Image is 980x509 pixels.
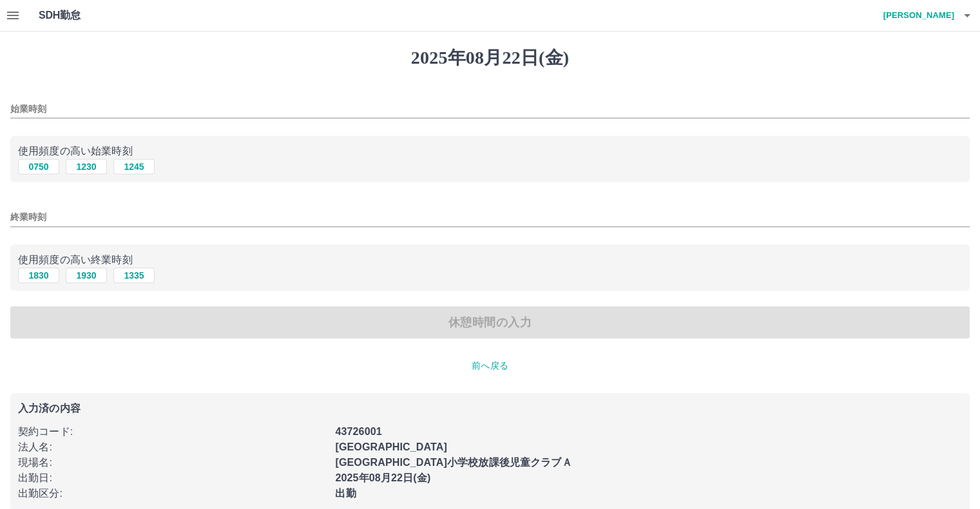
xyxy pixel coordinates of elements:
[113,268,155,283] button: 1335
[10,47,970,69] h1: 2025年08月22日(金)
[335,472,430,483] b: 2025年08月22日(金)
[335,441,447,452] b: [GEOGRAPHIC_DATA]
[18,252,962,268] p: 使用頻度の高い終業時刻
[18,143,962,159] p: 使用頻度の高い始業時刻
[18,455,327,470] p: 現場名 :
[18,470,327,486] p: 出勤日 :
[18,403,962,414] p: 入力済の内容
[66,159,107,174] button: 1230
[335,457,572,468] b: [GEOGRAPHIC_DATA]小学校放課後児童クラブＡ
[66,268,107,283] button: 1930
[18,159,59,174] button: 0750
[10,359,970,373] p: 前へ戻る
[18,440,327,455] p: 法人名 :
[18,268,59,283] button: 1830
[18,486,327,501] p: 出勤区分 :
[113,159,155,174] button: 1245
[335,426,381,437] b: 43726001
[18,424,327,440] p: 契約コード :
[335,488,356,499] b: 出勤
